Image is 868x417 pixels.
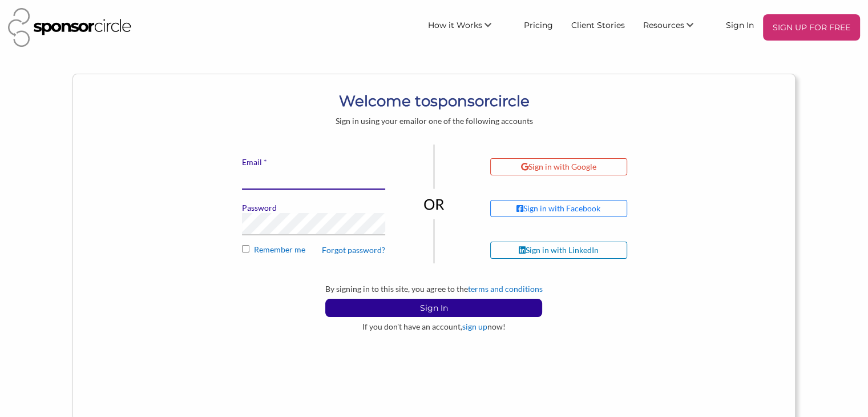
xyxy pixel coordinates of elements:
[8,8,131,47] img: Sponsor Circle Logo
[193,116,675,126] div: Sign in using your email
[521,162,596,172] div: Sign in with Google
[468,284,543,294] a: terms and conditions
[242,245,249,252] input: Remember me
[242,244,385,262] label: Remember me
[462,322,487,331] a: sign up
[322,245,385,255] a: Forgot password?
[423,145,445,263] img: or-divider-vertical-04be836281eac2ff1e2d8b3dc99963adb0027f4cd6cf8dbd6b945673e6b3c68b.png
[643,20,684,30] span: Resources
[515,14,562,35] a: Pricing
[717,14,763,35] a: Sign In
[562,14,634,35] a: Client Stories
[418,116,532,126] span: or one of the following accounts
[428,20,482,30] span: How it Works
[519,245,599,255] div: Sign in with LinkedIn
[490,242,667,259] a: Sign in with LinkedIn
[490,200,667,217] a: Sign in with Facebook
[193,284,675,332] div: By signing in to this site, you agree to the If you don't have an account, now!
[490,158,667,175] a: Sign in with Google
[193,91,675,111] h1: Welcome to circle
[430,92,489,110] b: sponsor
[768,19,855,36] p: SIGN UP FOR FREE
[325,299,542,317] button: Sign In
[326,299,542,316] p: Sign In
[242,203,385,213] label: Password
[516,203,600,214] div: Sign in with Facebook
[242,157,385,167] label: Email
[419,14,515,41] li: How it Works
[634,14,717,41] li: Resources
